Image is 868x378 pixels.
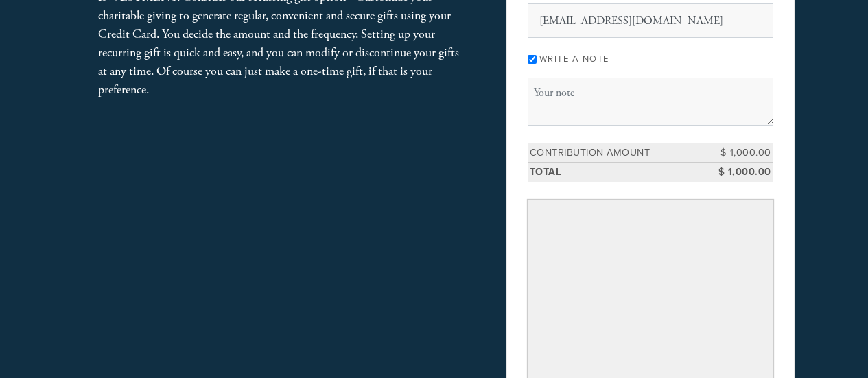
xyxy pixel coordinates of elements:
td: Contribution Amount [528,143,712,163]
td: Total [528,163,712,182]
label: Write a note [539,54,609,64]
td: $ 1,000.00 [712,143,773,163]
td: $ 1,000.00 [712,163,773,182]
